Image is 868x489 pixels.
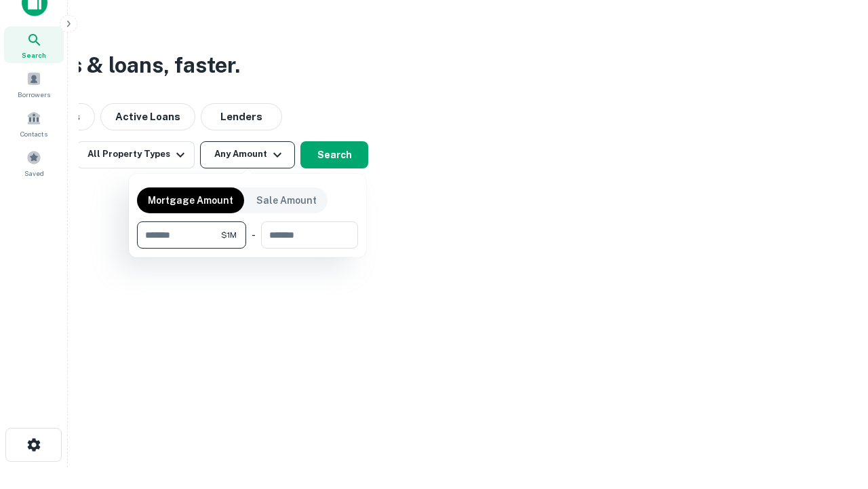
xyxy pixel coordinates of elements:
[256,193,317,208] p: Sale Amount
[252,221,256,249] div: -
[800,337,868,402] iframe: Chat Widget
[221,229,237,241] span: $1M
[148,193,233,208] p: Mortgage Amount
